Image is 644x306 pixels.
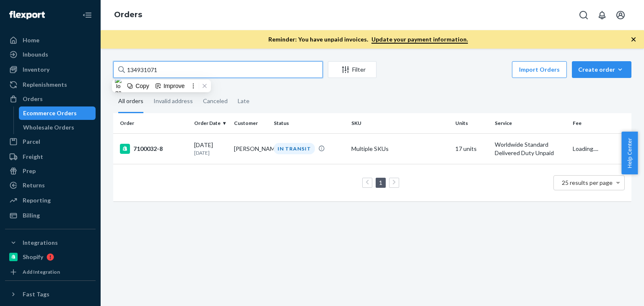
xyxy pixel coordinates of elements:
div: Orders [23,95,43,103]
button: Import Orders [512,61,567,78]
td: Multiple SKUs [348,133,452,164]
div: Late [238,90,249,112]
div: Inventory [23,65,49,74]
th: SKU [348,113,452,133]
div: Home [23,36,39,44]
a: Ecommerce Orders [19,106,96,120]
a: Shopify [5,250,96,264]
p: Worldwide Standard Delivered Duty Unpaid [495,140,566,157]
div: Integrations [23,239,58,247]
button: Filter [328,61,377,78]
div: Fast Tags [23,290,49,298]
div: Inbounds [23,50,48,59]
div: Customer [234,119,267,127]
a: Orders [5,92,96,106]
div: Filter [328,65,376,74]
a: Update your payment information. [371,36,468,44]
button: Help Center [621,132,638,174]
a: Billing [5,209,96,222]
a: Inbounds [5,48,96,61]
a: Returns [5,179,96,192]
div: Wholesale Orders [23,123,74,132]
div: All orders [118,90,143,113]
a: Freight [5,150,96,163]
div: Replenishments [23,80,67,89]
ol: breadcrumbs [107,3,149,27]
button: Open notifications [594,7,610,23]
button: Open Search Box [575,7,592,23]
a: Page 1 is your current page [377,179,384,186]
a: Parcel [5,135,96,148]
a: Prep [5,164,96,178]
th: Units [452,113,492,133]
div: 7100032-8 [120,144,187,154]
img: Flexport logo [9,11,45,19]
th: Status [270,113,348,133]
a: Inventory [5,63,96,76]
button: Close Navigation [79,7,96,23]
a: Orders [114,10,142,19]
button: Open account menu [612,7,629,23]
span: Support [17,6,47,13]
input: Search orders [113,61,323,78]
th: Service [491,113,569,133]
th: Fee [569,113,631,133]
div: IN TRANSIT [274,143,315,154]
th: Order Date [191,113,231,133]
a: Wholesale Orders [19,121,96,134]
div: Reporting [23,196,51,205]
a: Reporting [5,194,96,207]
div: Shopify [23,253,43,261]
th: Order [113,113,191,133]
a: Replenishments [5,78,96,91]
div: Billing [23,211,40,220]
div: Invalid address [153,90,193,112]
div: Create order [578,65,625,74]
td: [PERSON_NAME] [231,133,270,164]
button: Integrations [5,236,96,249]
button: Fast Tags [5,288,96,301]
div: Returns [23,181,45,189]
div: Parcel [23,137,40,146]
div: Canceled [203,90,228,112]
div: Ecommerce Orders [23,109,77,117]
td: 17 units [452,133,492,164]
div: Freight [23,153,43,161]
a: Home [5,34,96,47]
span: 25 results per page [562,179,613,186]
div: [DATE] [194,141,227,156]
p: [DATE] [194,149,227,156]
a: Add Integration [5,267,96,277]
button: Create order [572,61,631,78]
p: Reminder: You have unpaid invoices. [268,35,468,44]
div: Prep [23,167,36,175]
div: Add Integration [23,268,60,275]
td: Loading.... [569,133,631,164]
